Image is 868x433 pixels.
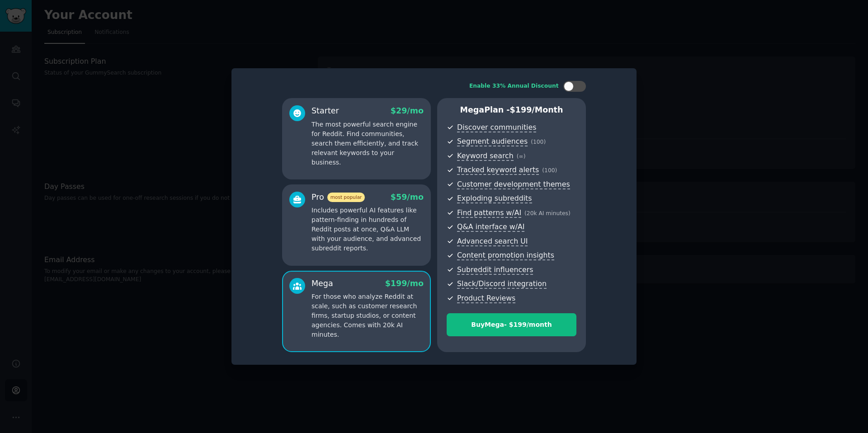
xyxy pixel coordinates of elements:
div: Buy Mega - $ 199 /month [447,320,576,329]
span: Subreddit influencers [457,265,533,275]
span: Find patterns w/AI [457,208,521,218]
span: ( 20k AI minutes ) [524,210,571,216]
span: Content promotion insights [457,251,554,260]
span: $ 199 /month [510,105,563,114]
button: BuyMega- $199/month [447,313,576,336]
span: Customer development themes [457,180,570,189]
span: ( 100 ) [542,167,557,174]
span: Slack/Discord integration [457,279,547,289]
span: Exploding subreddits [457,194,532,203]
div: Pro [311,192,365,203]
span: Advanced search UI [457,237,528,246]
span: Keyword search [457,151,514,161]
div: Enable 33% Annual Discount [469,82,559,90]
span: Tracked keyword alerts [457,165,539,175]
span: $ 59 /mo [391,193,424,202]
span: ( ∞ ) [517,153,526,160]
span: Product Reviews [457,294,515,303]
p: Mega Plan - [447,104,576,116]
span: $ 199 /mo [385,279,424,288]
p: For those who analyze Reddit at scale, such as customer research firms, startup studios, or conte... [311,292,424,339]
span: ( 100 ) [531,139,546,145]
p: Includes powerful AI features like pattern-finding in hundreds of Reddit posts at once, Q&A LLM w... [311,206,424,253]
div: Starter [311,105,339,117]
span: $ 29 /mo [391,106,424,115]
span: Discover communities [457,123,536,132]
span: most popular [327,193,365,202]
span: Segment audiences [457,137,528,146]
p: The most powerful search engine for Reddit. Find communities, search them efficiently, and track ... [311,120,424,167]
div: Mega [311,278,333,289]
span: Q&A interface w/AI [457,222,524,232]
